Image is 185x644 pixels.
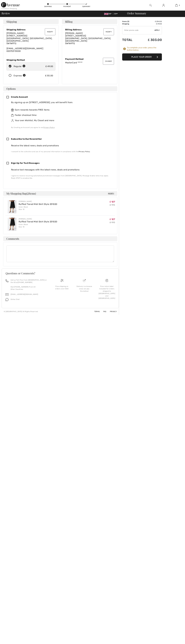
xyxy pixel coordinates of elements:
[63,5,71,8] div: Payment
[6,293,8,296] img: email
[11,126,112,129] div: By Creating an Account you agree to our .
[46,65,53,68] div: ₤ 49.00
[122,53,162,61] button: Place Your Order
[6,28,55,31] div: Shipping Address
[11,119,14,122] img: ownWishlist.svg
[105,279,108,282] img: Free shipping on orders over &#8356;120
[2,12,10,15] span: Review
[6,279,8,282] img: call
[1,7,17,10] div: < Continue Shopping
[19,218,57,220] div: [PERSON_NAME]
[27,192,36,195] span: ( Items)
[1,2,20,7] img: 1ère Avenue
[104,13,108,15] img: UK Pound
[19,220,57,223] a: Ruffled Tiered Midi Skirt Style 251020
[103,58,114,65] button: Change
[170,4,183,7] a: 2
[139,23,162,25] td: ₤ 49.00
[104,13,113,15] span: GBP
[3,86,117,91] h4: Options
[107,311,117,312] a: Privacy
[45,28,55,35] button: Modify
[122,35,139,44] td: Total
[110,204,115,206] s: ₤ 195
[14,74,26,77] div: Express
[11,114,14,117] img: faster.svg
[27,191,29,195] span: 2
[91,311,100,312] a: Terms
[11,293,38,295] a: [EMAIL_ADDRESS][DOMAIN_NAME]
[11,162,40,164] span: Sign Up for Text Messages
[179,4,180,6] span: 2
[19,200,57,203] div: [PERSON_NAME]
[11,279,47,284] p: Call us Toll-Free from [GEOGRAPHIC_DATA] or the US at
[127,47,162,51] div: To complete your order, press the button below.
[6,34,52,45] span: [STREET_ADDRESS] [GEOGRAPHIC_DATA], [GEOGRAPHIC_DATA], [GEOGRAPHIC_DATA] SW1W9TQ
[122,23,139,25] td: Shipping
[65,32,83,34] span: [PERSON_NAME]
[149,4,152,7] img: search the website
[11,144,112,147] div: Receive the latest news, deals and promotions
[160,4,167,7] a: Sign In
[175,4,178,7] img: My Bag
[44,5,52,8] div: Shipping
[11,286,47,290] p: Dial [PHONE_NUMBER] From All Other Countries
[6,20,17,23] span: Shipping
[45,74,53,77] div: ₤ 55.00
[19,223,57,228] div: Color: Black Size: 10
[75,285,93,292] div: Delivery is a breeze since we pay the duties!
[11,108,112,111] div: Earn rewards towards FREE items
[4,310,38,313] div: © [GEOGRAPHIC_DATA] All Rights Reserved
[19,203,57,205] a: Ruffled Tiered Midi Skirt Style 251020
[6,298,8,301] img: chat
[3,236,117,241] h4: Comments
[11,168,112,171] div: Receive text messages with the latest news, deals and promotions
[18,281,32,283] a: [PHONE_NUMBER]
[83,279,86,282] img: Delivery is a breeze since we pay the duties!
[14,65,25,68] div: Regular
[11,101,112,104] div: By signing up on [STREET_ADDRESS], you will benefit from:
[8,218,16,231] img: Ruffled Tiered Midi Skirt Style 251020
[11,96,28,98] span: Create Account
[162,4,165,7] img: My Info
[43,127,55,128] a: Privacy Policy
[3,191,117,196] h4: My Shopping Bag
[60,279,63,282] img: Free shipping on orders over &#8356;120
[154,29,160,31] span: Apply
[6,272,115,275] h3: Questions or Comments?
[103,28,114,35] button: Modify
[6,59,55,61] div: Shipping Method
[114,13,118,15] span: EN
[79,151,90,153] a: Privacy Policy
[82,5,90,8] div: Summary
[11,119,112,122] div: Your own Wishlist, My Closet and more
[11,109,14,111] img: rewards.svg
[11,298,20,300] span: Online Chat
[124,12,183,15] div: Order Summary
[65,34,111,45] span: [STREET_ADDRESS] [GEOGRAPHIC_DATA], [GEOGRAPHIC_DATA], [GEOGRAPHIC_DATA] SW1W9TQ
[6,245,114,262] textarea: Comments
[110,200,115,203] span: ₤ 127
[122,20,139,23] td: Items ( )
[8,200,16,213] img: Ruffled Tiered Midi Skirt Style 251020
[110,221,115,224] s: ₤ 195
[53,285,71,290] div: Free shipping on orders over ₤120
[128,21,129,22] span: 2
[19,206,57,211] div: Color: Black Size: 10
[11,114,112,117] div: Faster checkout time
[6,32,24,34] span: [PERSON_NAME]
[122,26,154,34] input: Promo code
[98,285,116,299] div: Free return label included for orders shipped to [GEOGRAPHIC_DATA] and [GEOGRAPHIC_DATA]
[110,218,115,220] span: ₤ 127
[139,20,162,23] td: ₤ 254.00
[65,28,114,31] div: Billing Address
[11,175,112,179] div: I agree to receive recurring automated promotional messages from [GEOGRAPHIC_DATA]. Message & dat...
[100,311,106,312] a: FAQ
[108,192,114,195] span: Modify
[11,138,42,140] span: Subscribe to Our Newsletter
[11,150,112,153] div: I consent to the collection and use of my personal information in compliance with the .
[139,35,162,44] td: ₤ 303.00
[65,20,73,23] span: Billing
[65,58,114,60] div: Payment Method
[6,32,55,52] div: [EMAIL_ADDRESS][DOMAIN_NAME] 02070313000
